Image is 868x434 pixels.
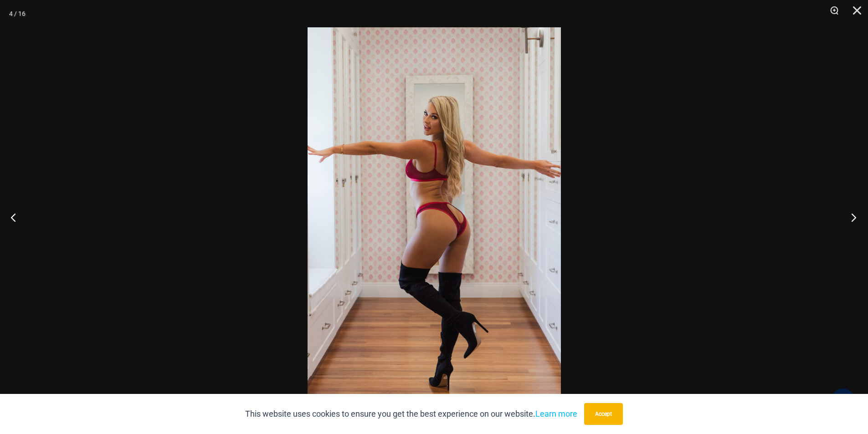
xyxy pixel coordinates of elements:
img: Guilty Pleasures Red 1045 Bra 6045 Thong 02 [308,27,561,407]
button: Next [834,194,868,240]
a: Learn more [535,409,577,419]
p: This website uses cookies to ensure you get the best experience on our website. [245,407,577,421]
button: Accept [584,403,623,425]
div: 4 / 16 [9,7,26,20]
